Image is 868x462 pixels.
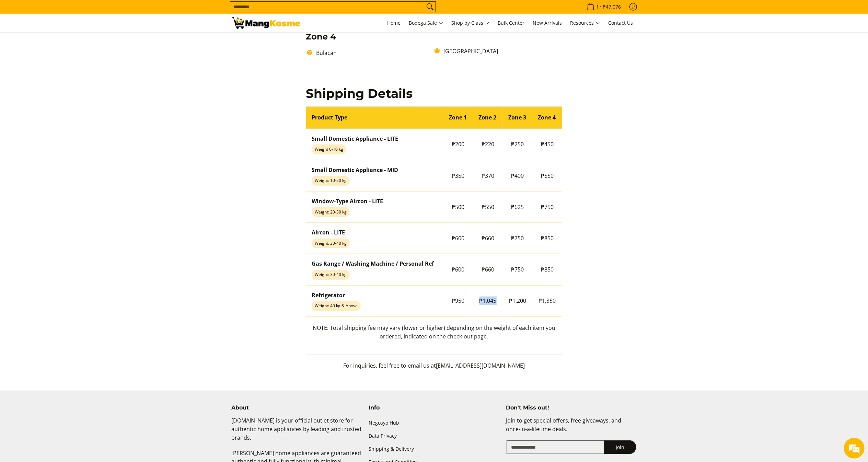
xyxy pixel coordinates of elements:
span: Resources [570,19,600,27]
span: ₱370 [482,172,494,180]
nav: Main Menu [307,14,637,32]
div: Chat with us now [36,38,115,47]
strong: Zone 4 [538,114,556,121]
span: Weight 0-10 kg [312,145,346,154]
h4: Don't Miss out! [506,404,636,411]
div: Minimize live chat window [113,3,129,20]
strong: Zone 1 [449,114,467,121]
span: Home [387,20,401,26]
span: ₱1,350 [539,297,556,304]
a: Negosyo Hub [369,416,499,429]
span: ₱550 [482,203,494,211]
span: • [585,3,623,11]
span: Contact Us [609,20,633,26]
button: Join [604,440,636,454]
textarea: Type your message and hit 'Enter' [3,187,131,211]
button: Search [425,2,436,12]
strong: Small Domestic Appliance - MID [312,166,398,174]
span: [EMAIL_ADDRESS][DOMAIN_NAME] [436,362,525,369]
span: Weight: 30-40 kg [312,239,350,248]
span: ₱250 [511,140,524,148]
span: ₱625 [511,203,524,211]
td: ₱500 [443,192,473,223]
li: [GEOGRAPHIC_DATA] [440,47,562,55]
p: For inquiries, feel free to email us at [306,361,562,377]
strong: Small Domestic Appliance - LITE [312,135,398,142]
img: Shipping &amp; Delivery Page l Mang Kosme: Home Appliances Warehouse Sale! [232,17,300,29]
strong: Window-Type Aircon - LITE [312,197,383,205]
span: ₱550 [541,172,554,180]
strong: Zone 3 [508,114,526,121]
span: ₱450 [541,140,554,148]
span: We're online! [40,86,95,156]
span: Shop by Class [452,19,490,27]
strong: Product Type [312,114,347,121]
strong: Refrigerator [312,291,345,299]
span: Weight: 10-20 kg [312,176,350,186]
span: ₱750 [511,234,524,242]
li: Bulacan [313,49,435,57]
span: ₱1,045 [479,297,497,304]
span: ₱47,076 [602,4,622,9]
a: Bulk Center [495,14,528,32]
span: ₱850 [541,234,554,242]
span: Weight: 30-40 kg [312,270,350,279]
span: Bulk Center [498,20,525,26]
strong: Zone 2 [478,114,496,121]
span: ₱660 [482,266,494,273]
a: Resources [567,14,604,32]
span: ₱1,200 [509,297,526,304]
a: Shop by Class [448,14,493,32]
strong: Gas Range / Washing Machine / Personal Ref [312,260,434,267]
span: New Arrivals [533,20,562,26]
span: ₱750 [541,203,554,211]
h4: Info [369,404,499,411]
a: Data Privacy [369,429,499,442]
span: ₱400 [511,172,524,180]
p: Join to get special offers, free giveaways, and once-in-a-lifetime deals. [506,416,636,440]
h3: Zone 4 [306,32,562,42]
a: New Arrivals [530,14,566,32]
a: Shipping & Delivery [369,442,499,455]
span: Bodega Sale [409,19,443,27]
td: ₱600 [443,254,473,285]
span: Weight: 20-30 kg [312,207,350,217]
span: ₱220 [482,140,494,148]
td: ₱200 [443,129,473,160]
span: Weight: 40 kg & Above [312,301,361,311]
a: Bodega Sale [406,14,447,32]
span: ₱950 [452,297,465,304]
span: ₱660 [482,234,494,242]
strong: Aircon - LITE [312,229,345,236]
span: ₱850 [541,266,554,273]
p: NOTE: Total shipping fee may vary (lower or higher) depending on the weight of each item you orde... [306,324,562,348]
h4: About [232,404,362,411]
td: ₱600 [443,223,473,254]
span: 1 [595,4,600,9]
h2: Shipping Details [306,86,562,101]
p: [DOMAIN_NAME] is your official outlet store for authentic home appliances by leading and trusted ... [232,416,362,449]
a: Home [384,14,404,32]
a: Contact Us [605,14,637,32]
span: ₱750 [511,266,524,273]
span: ₱350 [452,172,465,180]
